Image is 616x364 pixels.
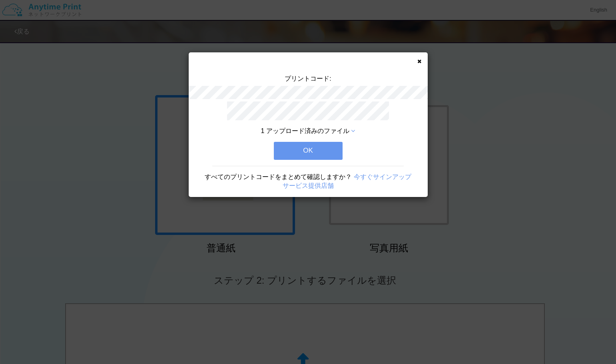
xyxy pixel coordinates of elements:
[285,75,331,82] span: プリントコード:
[283,182,334,189] a: サービス提供店舗
[205,173,352,180] span: すべてのプリントコードをまとめて確認しますか？
[261,127,349,134] span: 1 アップロード済みのファイル
[274,142,343,159] button: OK
[354,173,411,180] a: 今すぐサインアップ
